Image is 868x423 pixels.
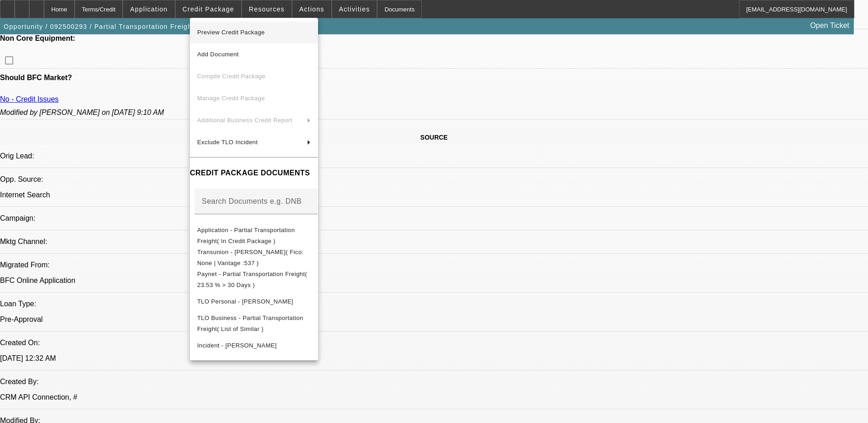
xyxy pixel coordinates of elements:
span: Paynet - Partial Transportation Freight( 23.53 % > 30 Days ) [197,271,307,288]
span: Transunion - [PERSON_NAME]( Fico: None | Vantage :537 ) [197,249,304,266]
span: Preview Credit Package [197,29,265,36]
span: Add Document [197,51,239,58]
h4: CREDIT PACKAGE DOCUMENTS [190,168,318,179]
span: Application - Partial Transportation Freight( In Credit Package ) [197,227,295,244]
span: TLO Personal - [PERSON_NAME] [197,298,293,305]
button: TLO Business - Partial Transportation Freight( List of Similar ) [190,313,318,335]
button: Paynet - Partial Transportation Freight( 23.53 % > 30 Days ) [190,269,318,291]
button: TLO Personal - Hammond, Edward [190,291,318,313]
button: Application - Partial Transportation Freight( In Credit Package ) [190,225,318,247]
span: TLO Business - Partial Transportation Freight( List of Similar ) [197,315,303,332]
mat-label: Search Documents e.g. DNB [202,197,302,205]
button: Incident - Hammond, Edward [190,335,318,357]
span: Exclude TLO Incident [197,139,258,146]
button: Transunion - Hammond, Edward( Fico: None | Vantage :537 ) [190,247,318,269]
span: Incident - [PERSON_NAME] [197,342,277,349]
